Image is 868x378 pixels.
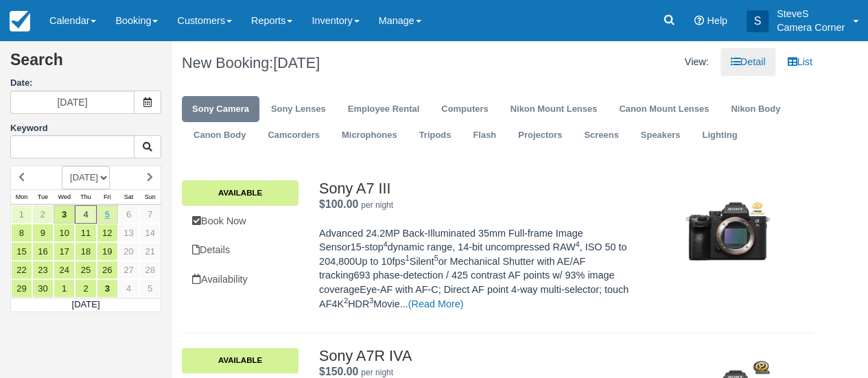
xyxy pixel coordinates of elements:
a: 16 [32,242,54,261]
sup: 2 [344,296,348,305]
a: 24 [54,261,75,279]
a: 10 [54,224,75,242]
img: M200-3 [668,180,787,283]
h2: Search [10,51,161,77]
a: Projectors [508,122,572,149]
a: 21 [139,242,161,261]
a: 2 [32,205,54,224]
a: 3 [54,205,75,224]
a: Camcorders [257,122,330,149]
a: 26 [97,261,118,279]
a: List [777,48,822,76]
i: Help [694,16,704,25]
th: Sat [118,189,139,204]
label: Keyword [10,123,48,133]
a: 4 [75,205,96,224]
a: 7 [139,205,161,224]
a: 5 [139,279,161,298]
span: [DATE] [273,54,320,71]
a: (Read More) [408,298,464,309]
a: 25 [75,261,96,279]
td: [DATE] [11,298,161,311]
div: S [747,10,769,32]
a: Flash [462,122,506,149]
a: Nikon Mount Lenses [500,96,607,123]
strong: Price: $150 [319,366,358,377]
th: Mon [11,189,32,204]
button: Keyword Search [134,135,161,158]
a: 28 [139,261,161,279]
a: 27 [118,261,139,279]
a: 12 [97,224,118,242]
img: checkfront-main-nav-mini-logo.png [10,11,30,32]
th: Wed [54,189,75,204]
a: Screens [574,122,629,149]
span: Help [707,15,727,26]
label: Date: [10,77,161,90]
a: 14 [139,224,161,242]
h2: Sony A7 III [319,180,631,197]
p: Camera Corner [777,21,845,34]
sup: 3 [369,296,373,305]
a: Book Now [182,207,298,235]
a: Microphones [331,122,408,149]
a: 22 [11,261,32,279]
th: Thu [75,189,96,204]
span: $150.00 [319,366,358,377]
sup: 4 [575,240,579,248]
h1: New Booking: [182,55,486,71]
a: 3 [97,279,118,298]
a: 9 [32,224,54,242]
sup: 5 [434,254,438,262]
a: Sony Lenses [261,96,336,123]
p: SteveS [777,7,845,21]
h2: Sony A7R IVA [319,348,631,364]
a: 8 [11,224,32,242]
a: Details [182,236,298,264]
th: Sun [139,189,161,204]
a: 1 [54,279,75,298]
a: 11 [75,224,96,242]
em: per night [361,200,393,210]
a: 29 [11,279,32,298]
strong: Price: $100 [319,198,358,210]
a: 15 [11,242,32,261]
a: Canon Mount Lenses [609,96,719,123]
a: Speakers [631,122,691,149]
a: 5 [97,205,118,224]
a: Available [182,180,298,205]
a: Lighting [692,122,747,149]
a: Employee Rental [338,96,430,123]
a: Sony Camera [182,96,259,123]
a: Canon Body [183,122,256,149]
a: 1 [11,205,32,224]
a: Tripods [408,122,461,149]
span: $100.00 [319,198,358,210]
a: 2 [75,279,96,298]
li: View: [675,48,719,76]
a: 30 [32,279,54,298]
a: 23 [32,261,54,279]
a: 4 [118,279,139,298]
a: 6 [118,205,139,224]
a: Detail [720,48,776,76]
sup: 1 [406,254,410,262]
a: 18 [75,242,96,261]
a: Computers [431,96,498,123]
th: Fri [97,189,118,204]
a: 20 [118,242,139,261]
sup: 4 [384,240,388,248]
th: Tue [32,189,54,204]
a: 13 [118,224,139,242]
a: Available [182,348,298,373]
a: Nikon Body [720,96,790,123]
a: 17 [54,242,75,261]
a: Availability [182,265,298,294]
p: Advanced 24.2MP Back-Illuminated 35mm Full-frame Image Sensor15-stop dynamic range, 14-bit uncomp... [319,226,631,311]
em: per night [361,368,393,377]
a: 19 [97,242,118,261]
